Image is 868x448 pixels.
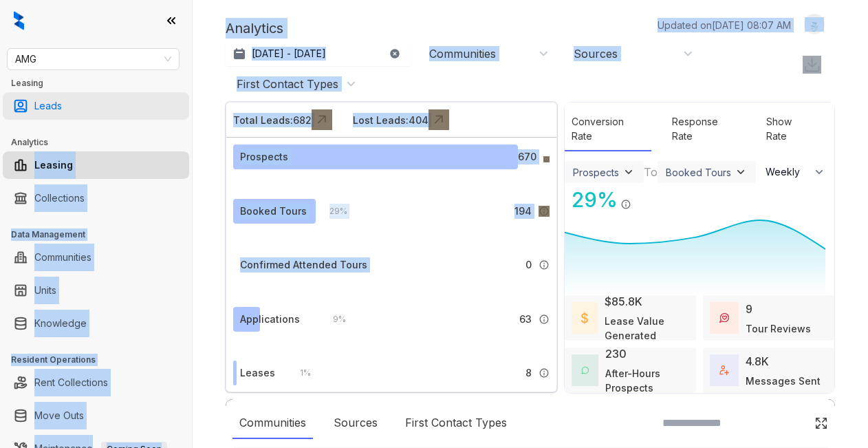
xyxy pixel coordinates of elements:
[14,11,24,30] img: logo
[3,184,189,212] li: Collections
[605,366,689,395] div: After-Hours Prospects
[233,113,312,127] div: Total Leads: 682
[34,310,87,337] a: Knowledge
[319,312,346,327] div: 9 %
[518,149,536,164] span: 670
[658,18,791,32] p: Updated on [DATE] 08:07 AM
[581,312,588,324] img: LeaseValue
[34,151,73,179] a: Leasing
[746,301,752,317] div: 9
[34,402,84,429] a: Move Outs
[3,277,189,304] li: Units
[34,92,62,120] a: Leads
[240,204,307,219] div: Booked Tours
[766,165,807,179] span: Weekly
[622,165,636,179] img: ViewFilterArrow
[34,184,85,212] a: Collections
[240,365,275,381] div: Leases
[226,41,411,66] button: [DATE] - [DATE]
[34,369,108,396] a: Rent Collections
[666,167,731,178] div: Booked Tours
[327,407,384,439] div: Sources
[746,353,769,370] div: 4.8K
[759,107,821,151] div: Show Rate
[34,277,56,304] a: Units
[734,165,748,179] img: ViewFilterArrow
[539,259,550,270] img: Info
[3,92,189,120] li: Leads
[353,113,428,127] div: Lost Leads: 404
[240,257,367,273] div: Confirmed Attended Tours
[803,56,821,74] img: Download
[719,313,729,323] img: TourReviews
[644,164,658,180] div: To
[11,77,192,89] h3: Leasing
[565,107,651,151] div: Conversion Rate
[573,167,619,178] div: Prospects
[398,407,514,439] div: First Contact Types
[3,310,189,337] li: Knowledge
[3,369,189,396] li: Rent Collections
[539,206,550,217] img: Info
[746,321,811,336] div: Tour Reviews
[3,151,189,179] li: Leasing
[519,312,532,327] span: 63
[543,156,550,162] img: Info
[3,402,189,429] li: Move Outs
[11,228,192,241] h3: Data Management
[631,186,652,207] img: Click Icon
[514,204,532,219] span: 194
[525,365,532,381] span: 8
[805,17,824,32] img: UserAvatar
[574,46,618,61] div: Sources
[312,109,332,130] img: Click Icon
[581,366,589,374] img: AfterHoursConversations
[11,354,192,366] h3: Resident Operations
[252,47,326,61] p: [DATE] - [DATE]
[565,184,618,215] div: 29 %
[3,244,189,271] li: Communities
[428,109,449,130] img: Click Icon
[240,149,288,164] div: Prospects
[11,136,192,149] h3: Analytics
[605,314,689,343] div: Lease Value Generated
[665,107,746,151] div: Response Rate
[757,160,834,184] button: Weekly
[785,417,797,429] img: SearchIcon
[746,374,821,388] div: Messages Sent
[232,407,313,439] div: Communities
[15,49,171,70] span: AMG
[240,312,300,327] div: Applications
[814,416,828,430] img: Click Icon
[525,257,532,273] span: 0
[605,293,642,310] div: $85.8K
[226,18,283,39] p: Analytics
[605,345,627,362] div: 230
[429,46,496,61] div: Communities
[719,365,729,375] img: TotalFum
[620,199,631,210] img: Info
[237,76,338,92] div: First Contact Types
[34,244,91,271] a: Communities
[539,314,550,325] img: Info
[539,367,550,378] img: Info
[316,204,347,219] div: 29 %
[286,365,311,381] div: 1 %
